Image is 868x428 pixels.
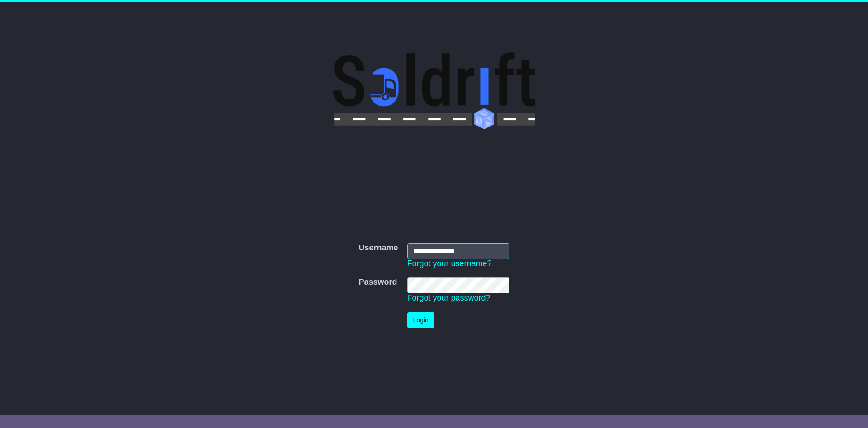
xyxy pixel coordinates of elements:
button: Login [407,312,434,328]
a: Forgot your username? [407,259,492,268]
label: Username [359,243,398,253]
label: Password [359,277,397,287]
img: Soldrift Pty Ltd [333,52,534,129]
a: Forgot your password? [407,293,491,302]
